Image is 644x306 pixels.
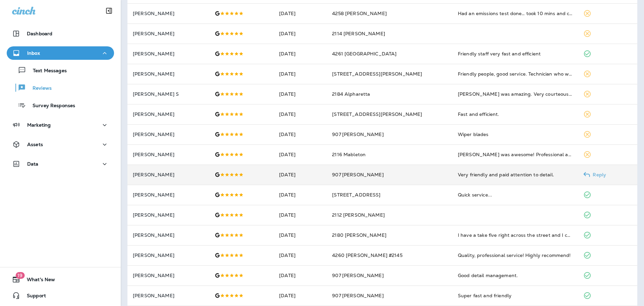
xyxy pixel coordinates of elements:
[332,10,387,16] span: 4258 [PERSON_NAME]
[274,84,327,104] td: [DATE]
[332,151,366,158] span: 2116 Mableton
[274,44,327,64] td: [DATE]
[274,104,327,124] td: [DATE]
[133,172,204,177] p: [PERSON_NAME]
[332,232,386,238] span: 2180 [PERSON_NAME]
[133,212,204,218] p: [PERSON_NAME]
[27,122,51,128] p: Marketing
[332,131,383,137] span: 907 [PERSON_NAME]
[274,185,327,205] td: [DATE]
[458,171,573,178] div: Very friendly and paid attention to detail.
[332,111,422,117] span: [STREET_ADDRESS][PERSON_NAME]
[7,46,114,60] button: Inbox
[26,103,75,109] p: Survey Responses
[27,142,43,147] p: Assets
[458,111,573,118] div: Fast and efficient.
[133,152,204,157] p: [PERSON_NAME]
[26,68,67,74] p: Text Messages
[332,212,385,218] span: 2112 [PERSON_NAME]
[27,161,39,167] p: Data
[133,31,204,36] p: [PERSON_NAME]
[458,252,573,259] div: Quality, professional service! Highly recommend!
[332,192,380,198] span: [STREET_ADDRESS]
[332,91,370,97] span: 2184 Alpharetta
[274,3,327,24] td: [DATE]
[458,292,573,299] div: Super fast and friendly
[274,286,327,306] td: [DATE]
[133,132,204,137] p: [PERSON_NAME]
[458,232,573,238] div: I have a take five right across the street and I come to Jiffy Lube because not only do I like it...
[133,253,204,258] p: [PERSON_NAME]
[26,85,52,92] p: Reviews
[133,192,204,198] p: [PERSON_NAME]
[7,273,114,286] button: 19What's New
[458,191,573,198] div: Quick service...
[133,293,204,298] p: [PERSON_NAME]
[20,277,55,285] span: What's New
[332,272,383,278] span: 907 [PERSON_NAME]
[100,4,118,17] button: Collapse Sidebar
[133,91,204,97] p: [PERSON_NAME] S
[590,172,606,177] p: Reply
[7,138,114,151] button: Assets
[332,252,402,258] span: 4260 [PERSON_NAME] #2145
[7,289,114,302] button: Support
[133,11,204,16] p: [PERSON_NAME]
[332,172,383,178] span: 907 [PERSON_NAME]
[133,71,204,77] p: [PERSON_NAME]
[7,118,114,132] button: Marketing
[133,112,204,117] p: [PERSON_NAME]
[7,27,114,40] button: Dashboard
[274,165,327,185] td: [DATE]
[274,245,327,265] td: [DATE]
[27,50,40,56] p: Inbox
[133,273,204,278] p: [PERSON_NAME]
[274,225,327,245] td: [DATE]
[332,51,396,57] span: 4261 [GEOGRAPHIC_DATA]
[458,131,573,138] div: Wiper blades
[458,50,573,57] div: Friendly staff very fast and efficient
[7,63,114,77] button: Text Messages
[458,71,573,77] div: Friendly people, good service. Technician who worked on my car pointed out a few things that will...
[458,151,573,158] div: Eli was awesome! Professional and great customer service. I didn’t get the name of who changed my...
[274,144,327,165] td: [DATE]
[7,81,114,95] button: Reviews
[274,124,327,144] td: [DATE]
[274,265,327,286] td: [DATE]
[133,232,204,238] p: [PERSON_NAME]
[332,293,383,299] span: 907 [PERSON_NAME]
[274,205,327,225] td: [DATE]
[27,31,52,36] p: Dashboard
[458,272,573,279] div: Good detail management.
[133,51,204,56] p: [PERSON_NAME]
[458,91,573,97] div: Robert was amazing. Very courteous and efficient. The entire process went very smoothly. This pla...
[274,64,327,84] td: [DATE]
[332,71,422,77] span: [STREET_ADDRESS][PERSON_NAME]
[274,24,327,44] td: [DATE]
[20,293,46,301] span: Support
[7,98,114,112] button: Survey Responses
[7,157,114,171] button: Data
[332,31,385,37] span: 2114 [PERSON_NAME]
[15,272,24,279] span: 19
[458,10,573,17] div: Had an emissions test done… took 10 mins and cost 25 … Very friendly and respectful. They provide...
